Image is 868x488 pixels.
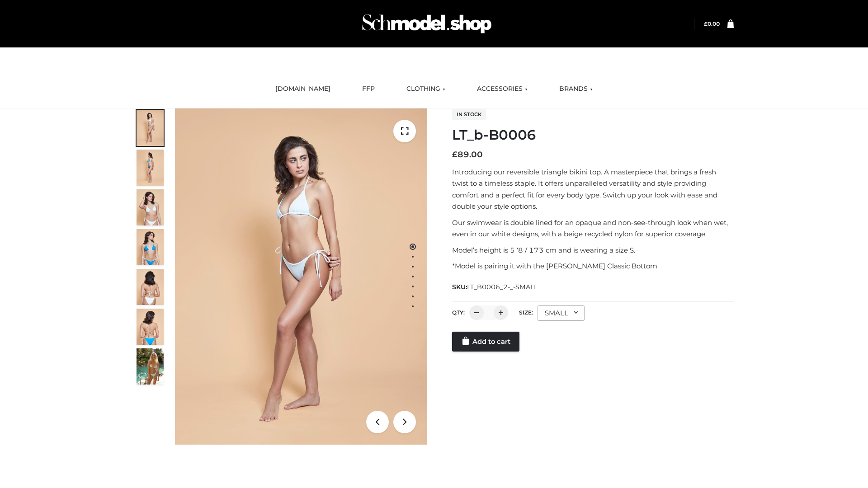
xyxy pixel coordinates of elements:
label: Size: [519,309,533,316]
a: FFP [355,79,382,99]
img: Arieltop_CloudNine_AzureSky2.jpg [137,348,164,385]
img: ArielClassicBikiniTop_CloudNine_AzureSky_OW114ECO_4-scaled.jpg [137,229,164,265]
p: Our swimwear is double lined for an opaque and non-see-through look when wet, even in our white d... [452,217,734,240]
span: LT_B0006_2-_-SMALL [467,283,538,291]
a: Add to cart [452,332,519,352]
img: ArielClassicBikiniTop_CloudNine_AzureSky_OW114ECO_3-scaled.jpg [137,189,164,225]
bdi: 89.00 [452,150,483,160]
img: ArielClassicBikiniTop_CloudNine_AzureSky_OW114ECO_1 [175,108,427,445]
img: ArielClassicBikiniTop_CloudNine_AzureSky_OW114ECO_1-scaled.jpg [137,110,164,146]
p: Introducing our reversible triangle bikini top. A masterpiece that brings a fresh twist to a time... [452,166,734,212]
p: Model’s height is 5 ‘8 / 173 cm and is wearing a size S. [452,244,734,256]
img: ArielClassicBikiniTop_CloudNine_AzureSky_OW114ECO_7-scaled.jpg [137,269,164,305]
a: BRANDS [552,79,599,99]
img: Schmodel Admin 964 [359,6,495,42]
img: ArielClassicBikiniTop_CloudNine_AzureSky_OW114ECO_2-scaled.jpg [137,150,164,186]
label: QTY: [452,309,465,316]
span: In stock [452,109,486,120]
span: £ [704,20,708,27]
a: £0.00 [704,20,720,27]
span: SKU: [452,282,538,292]
img: ArielClassicBikiniTop_CloudNine_AzureSky_OW114ECO_8-scaled.jpg [137,309,164,345]
div: SMALL [538,305,585,321]
a: [DOMAIN_NAME] [269,79,337,99]
h1: LT_b-B0006 [452,127,734,143]
a: ACCESSORIES [470,79,534,99]
span: £ [452,150,458,160]
a: CLOTHING [400,79,452,99]
p: *Model is pairing it with the [PERSON_NAME] Classic Bottom [452,260,734,272]
bdi: 0.00 [704,20,720,27]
